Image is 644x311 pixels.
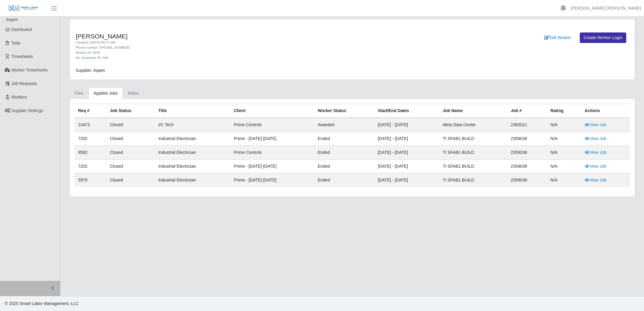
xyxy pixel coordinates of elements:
[230,118,314,132] td: Prime Controls
[11,54,33,59] span: Timesheets
[11,95,27,99] span: Workers
[314,118,374,132] td: awarded
[89,87,123,99] a: Applied Jobs
[314,173,374,187] td: ended
[76,50,394,55] div: Worker ID: 9935
[547,132,581,146] td: N/A
[8,5,38,12] img: SLM Logo
[507,146,547,160] td: 2359038
[74,104,106,118] th: Req #
[585,164,606,169] a: View Job
[581,104,630,118] th: Actions
[314,132,374,146] td: ended
[507,173,547,187] td: 2359038
[155,146,230,160] td: Industrial Electrician
[374,104,439,118] th: Start/End Dates
[547,173,581,187] td: N/A
[439,160,507,173] td: TI SFAB1 BUILD
[585,136,606,141] a: View Job
[76,40,394,45] div: Created: [DATE] 09:27 AM
[155,173,230,187] td: Industrial Electrician
[106,132,155,146] td: Closed
[580,32,626,43] a: Create Worker Login
[106,104,155,118] th: Job Status
[439,146,507,160] td: TI SFAB1 BUILD
[374,173,439,187] td: [DATE] - [DATE]
[571,5,641,11] a: [PERSON_NAME] [PERSON_NAME]
[74,118,106,132] td: 10473
[547,160,581,173] td: N/A
[230,132,314,146] td: Prime - [DATE]-[DATE]
[74,146,106,160] td: 9582
[374,118,439,132] td: [DATE] - [DATE]
[76,68,105,73] span: Supplier: Aspen
[439,118,507,132] td: Meta Data Center
[106,160,155,173] td: Closed
[11,108,43,113] span: Supplier Settings
[374,132,439,146] td: [DATE] - [DATE]
[11,68,47,72] span: Worker Timesheets
[6,17,18,22] span: Aspen
[547,146,581,160] td: N/A
[314,146,374,160] td: ended
[106,118,155,132] td: Closed
[11,27,32,32] span: Dashboard
[314,160,374,173] td: ended
[585,178,606,182] a: View Job
[507,118,547,132] td: 2365011
[314,104,374,118] th: Worker Status
[74,160,106,173] td: 7202
[439,173,507,187] td: TI SFAB1 BUILD
[230,104,314,118] th: Client
[76,45,394,50] div: Phone number: [PHONE_NUMBER]
[547,104,581,118] th: Rating
[374,160,439,173] td: [DATE] - [DATE]
[11,41,20,45] span: Todo
[11,81,37,86] span: Job Requests
[155,132,230,146] td: Industrial Electrician
[5,301,78,306] span: © 2025 Smart Labor Management, LLC
[507,132,547,146] td: 2359038
[106,146,155,160] td: Closed
[106,173,155,187] td: Closed
[230,160,314,173] td: Prime - [DATE]-[DATE]
[439,132,507,146] td: TI SFAB1 BUILD
[439,104,507,118] th: Job Name
[155,104,230,118] th: Title
[585,122,606,127] a: View Job
[155,160,230,173] td: Industrial Electrician
[76,32,394,40] h4: [PERSON_NAME]
[585,150,606,155] a: View Job
[155,118,230,132] td: I/C Tech
[507,160,547,173] td: 2359038
[230,173,314,187] td: Prime - [DATE]-[DATE]
[123,87,144,99] a: Rates
[547,118,581,132] td: N/A
[507,104,547,118] th: Job #
[374,146,439,160] td: [DATE] - [DATE]
[74,132,106,146] td: 7202
[76,55,394,60] div: Alt. Employee ID: N/A
[69,87,89,99] a: Files
[230,146,314,160] td: Prime Controls
[74,173,106,187] td: 5970
[540,32,575,43] a: Edit Worker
